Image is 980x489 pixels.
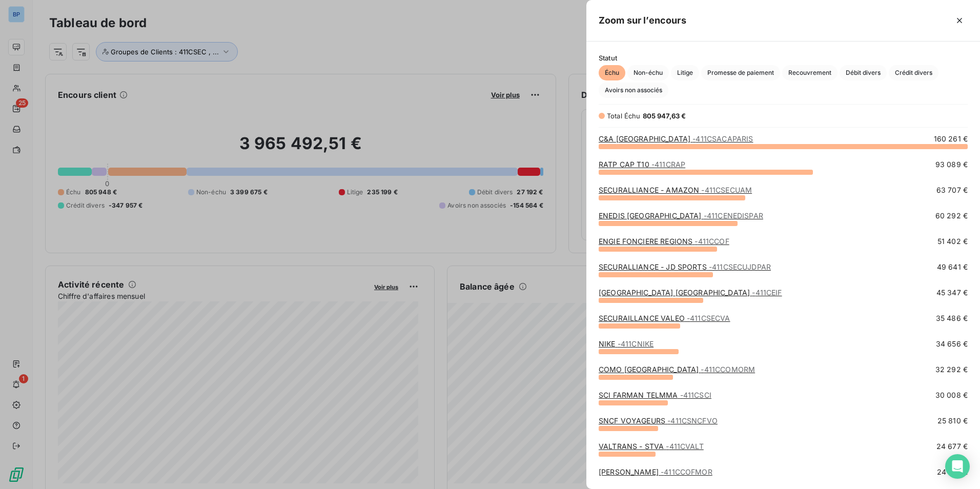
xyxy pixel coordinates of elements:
a: SCI FARMAN TELMMA [599,391,711,399]
button: Débit divers [840,65,887,80]
span: 30 008 € [935,390,968,400]
a: SECURALLIANCE - JD SPORTS [599,262,771,271]
h5: Zoom sur l’encours [599,13,686,28]
a: ENGIE FONCIERE REGIONS [599,237,729,246]
span: 24 677 € [936,441,968,452]
span: 35 486 € [936,313,968,323]
span: 49 641 € [937,262,968,272]
span: 93 089 € [935,159,968,170]
button: Non-échu [627,65,669,80]
span: - 411CRAP [651,160,685,169]
span: - 411CEIF [752,288,782,297]
span: - 411CSNCFVO [667,416,718,425]
span: 24 310 € [937,467,968,477]
button: Promesse de paiement [701,65,780,80]
a: C&A [GEOGRAPHIC_DATA] [599,134,753,143]
span: 60 292 € [935,211,968,221]
span: - 411CSECVA [687,314,730,322]
a: COMO [GEOGRAPHIC_DATA] [599,365,755,374]
span: 63 707 € [936,185,968,195]
a: [PERSON_NAME] [599,467,712,476]
button: Avoirs non associés [599,83,668,98]
a: VALTRANS - STVA [599,442,704,451]
span: - 411CSCI [680,391,711,399]
span: - 411CVALT [666,442,703,451]
a: SNCF VOYAGEURS [599,416,718,425]
span: Statut [599,54,968,62]
div: grid [586,134,980,477]
a: SECURAILLANCE VALEO [599,314,730,322]
div: Open Intercom Messenger [945,454,970,479]
span: 34 656 € [936,339,968,349]
button: Recouvrement [782,65,838,80]
a: [GEOGRAPHIC_DATA] [GEOGRAPHIC_DATA] [599,288,782,297]
span: - 411CCOFMOR [661,467,712,476]
a: NIKE [599,339,654,348]
span: - 411CCOMORM [701,365,755,374]
span: 25 810 € [937,416,968,426]
button: Échu [599,65,625,80]
button: Crédit divers [889,65,938,80]
span: 32 292 € [935,364,968,375]
span: - 411CSECUJDPAR [709,262,771,271]
span: 51 402 € [937,236,968,247]
span: - 411CCOF [695,237,729,246]
span: - 411CNIKE [618,339,654,348]
a: SECURALLIANCE - AMAZON [599,186,752,194]
span: - 411CENEDISPAR [704,211,763,220]
a: RATP CAP T10 [599,160,685,169]
span: 160 261 € [934,134,968,144]
span: - 411CSECUAM [701,186,752,194]
span: - 411CSACAPARIS [692,134,753,143]
a: ENEDIS [GEOGRAPHIC_DATA] [599,211,763,220]
span: Total Échu [607,112,641,120]
span: 45 347 € [936,288,968,298]
span: 805 947,63 € [643,112,686,120]
button: Litige [671,65,699,80]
